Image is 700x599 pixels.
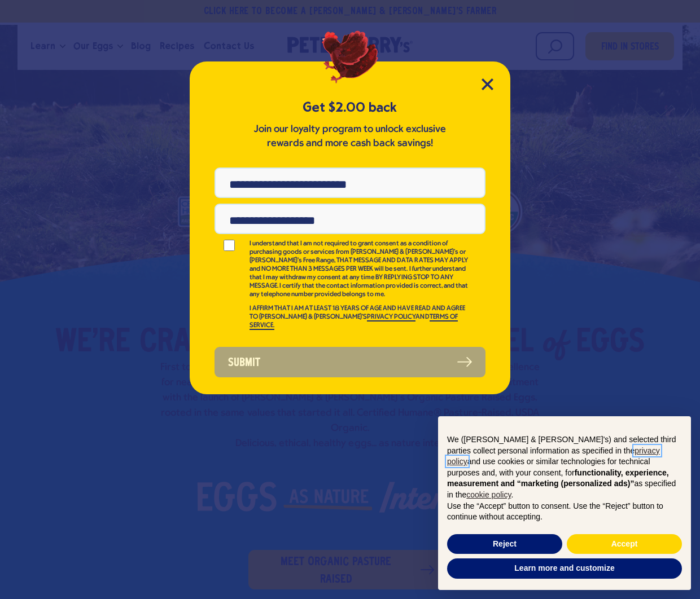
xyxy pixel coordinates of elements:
[251,122,449,151] p: Join our loyalty program to unlock exclusive rewards and more cash back savings!
[250,314,458,330] a: TERMS OF SERVICE.
[215,240,244,251] input: I understand that I am not required to grant consent as a condition of purchasing goods or servic...
[215,98,485,117] h5: Get $2.00 back
[250,240,470,299] p: I understand that I am not required to grant consent as a condition of purchasing goods or servic...
[447,446,660,466] a: privacy policy
[567,534,682,554] button: Accept
[447,558,682,579] button: Learn more and customize
[447,434,682,501] p: We ([PERSON_NAME] & [PERSON_NAME]'s) and selected third parties collect personal information as s...
[447,501,682,523] p: Use the “Accept” button to consent. Use the “Reject” button to continue without accepting.
[466,490,511,499] a: cookie policy
[447,534,562,554] button: Reject
[215,347,485,377] button: Submit
[482,78,493,90] button: Close Modal
[429,407,700,599] div: Notice
[250,305,470,330] p: I AFFIRM THAT I AM AT LEAST 18 YEARS OF AGE AND HAVE READ AND AGREE TO [PERSON_NAME] & [PERSON_NA...
[367,314,415,321] a: PRIVACY POLICY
